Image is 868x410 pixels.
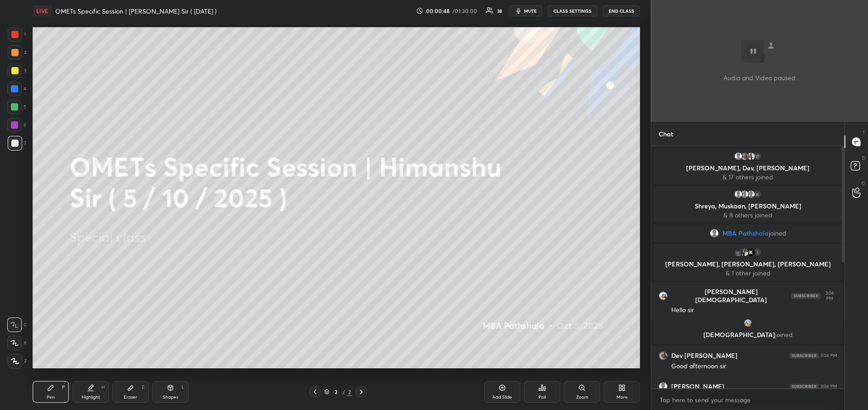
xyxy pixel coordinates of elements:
h6: Dev [PERSON_NAME] [671,352,737,360]
h6: [PERSON_NAME] [671,382,724,391]
div: 3:04 PM [822,290,837,301]
div: Good afternoon sir [671,362,837,371]
p: [PERSON_NAME], [PERSON_NAME], [PERSON_NAME] [659,260,837,268]
img: default.png [734,152,743,161]
img: thumbnail.jpg [740,152,749,161]
div: Highlight [82,395,100,400]
div: L [182,385,184,390]
img: default.png [734,190,743,199]
div: 2 [8,45,26,60]
img: default.png [710,229,719,238]
p: Shreya, Muskaan, [PERSON_NAME] [659,203,837,210]
div: Z [8,354,27,368]
div: E [142,385,145,390]
div: 6 [7,118,26,132]
div: LIVE [33,5,52,16]
img: default.png [740,190,749,199]
div: 7 [8,136,26,150]
div: Poll [538,395,546,400]
button: mute [509,5,542,16]
div: Hello sir [671,306,837,315]
div: 17 [753,152,762,161]
span: joined [775,330,793,339]
p: [DEMOGRAPHIC_DATA] [659,331,837,338]
p: & 8 others joined [659,212,837,219]
button: CLASS SETTINGS [548,5,597,16]
img: default.png [747,190,756,199]
div: 1 [753,248,762,257]
div: 3:04 PM [820,384,837,389]
div: 5 [7,100,26,114]
div: 38 [497,9,502,13]
div: Pen [47,395,55,400]
div: 1 [8,27,26,42]
span: mute [524,8,537,14]
p: Chat [651,122,680,146]
div: P [62,385,65,390]
div: Eraser [124,395,137,400]
img: thumbnail.jpg [743,318,752,328]
div: H [102,385,105,390]
div: 2 [331,389,340,395]
div: 8 [753,190,762,199]
div: 3:04 PM [820,353,837,358]
div: Shapes [163,395,178,400]
p: [PERSON_NAME], Dev, [PERSON_NAME] [659,164,837,172]
img: thumbnail.jpg [740,248,749,257]
div: 2 [347,388,352,396]
div: grid [651,146,844,388]
p: T [863,129,865,136]
img: thumbnail.jpg [659,292,667,300]
img: default.png [659,382,667,391]
div: 3 [8,63,26,78]
div: Add Slide [492,395,512,400]
img: thumbnail.jpg [747,152,756,161]
span: MBA Pathshala [723,230,769,237]
p: G [862,180,865,187]
span: joined [769,230,786,237]
div: X [7,336,27,350]
div: C [7,318,27,332]
p: Audio and Video paused [723,73,795,82]
button: END CLASS [603,5,640,16]
div: 4 [7,82,26,96]
img: 4P8fHbbgJtejmAAAAAElFTkSuQmCC [790,384,819,389]
h4: OMETs Specific Session | [PERSON_NAME] Sir ( [DATE] ) [55,7,217,15]
img: thumbnail.jpg [734,248,743,257]
div: / [342,389,345,395]
p: & 17 others joined [659,174,837,181]
img: thumbnail.jpg [747,248,756,257]
img: thumbnail.jpg [659,352,667,360]
p: D [862,154,865,161]
div: More [616,395,628,400]
p: & 1 other joined [659,270,837,277]
img: 4P8fHbbgJtejmAAAAAElFTkSuQmCC [791,293,820,299]
div: Zoom [576,395,588,400]
img: 4P8fHbbgJtejmAAAAAElFTkSuQmCC [790,353,819,358]
h6: [PERSON_NAME][DEMOGRAPHIC_DATA] [671,288,791,304]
